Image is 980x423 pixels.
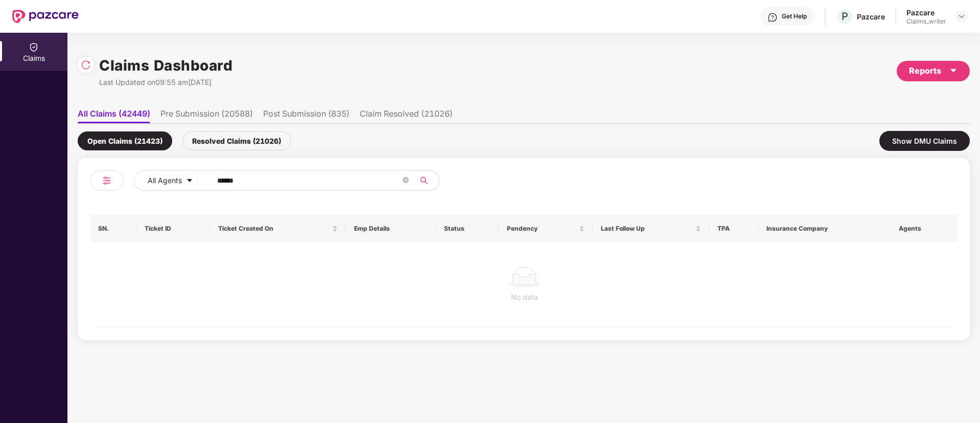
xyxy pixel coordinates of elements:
span: All Agents [148,175,182,186]
th: Insurance Company [758,215,892,242]
span: caret-down [949,66,958,75]
th: Pendency [499,215,593,242]
th: Emp Details [346,215,435,242]
li: Pre Submission (20588) [160,108,253,123]
img: New Pazcare Logo [12,10,79,23]
span: close-circle [403,176,409,186]
div: Pazcare [906,8,946,17]
th: TPA [709,215,758,242]
img: svg+xml;base64,PHN2ZyBpZD0iUmVsb2FkLTMyeDMyIiB4bWxucz0iaHR0cDovL3d3dy53My5vcmcvMjAwMC9zdmciIHdpZH... [81,60,91,70]
li: All Claims (42449) [78,108,150,123]
th: Last Follow Up [593,215,709,242]
div: Get Help [782,12,807,20]
button: All Agentscaret-down [134,170,215,191]
li: Claim Resolved (21026) [360,108,453,123]
div: Claims_writer [906,17,946,26]
span: caret-down [186,177,193,185]
span: P [842,10,848,23]
th: Status [436,215,499,242]
img: svg+xml;base64,PHN2ZyBpZD0iQ2xhaW0iIHhtbG5zPSJodHRwOi8vd3d3LnczLm9yZy8yMDAwL3N2ZyIgd2lkdGg9IjIwIi... [29,42,39,52]
th: Agents [891,215,958,242]
div: Pazcare [857,12,885,21]
div: Open Claims (21423) [78,131,172,150]
h1: Claims Dashboard [99,54,232,77]
div: No data [98,292,950,303]
img: svg+xml;base64,PHN2ZyBpZD0iRHJvcGRvd24tMzJ4MzIiIHhtbG5zPSJodHRwOi8vd3d3LnczLm9yZy8yMDAwL3N2ZyIgd2... [958,12,966,20]
th: Ticket ID [136,215,210,242]
span: close-circle [403,177,409,183]
div: Resolved Claims (21026) [182,131,291,150]
th: SN. [90,215,136,242]
th: Ticket Created On [210,215,346,242]
button: search [414,170,439,191]
div: Last Updated on 09:55 am[DATE] [99,77,232,88]
span: search [414,176,434,185]
div: Reports [909,64,958,77]
img: svg+xml;base64,PHN2ZyBpZD0iSGVscC0zMngzMiIgeG1sbnM9Imh0dHA6Ly93d3cudzMub3JnLzIwMDAvc3ZnIiB3aWR0aD... [767,12,778,23]
img: svg+xml;base64,PHN2ZyB4bWxucz0iaHR0cDovL3d3dy53My5vcmcvMjAwMC9zdmciIHdpZHRoPSIyNCIgaGVpZ2h0PSIyNC... [101,174,113,187]
span: Pendency [507,225,577,233]
div: Show DMU Claims [879,131,970,151]
span: Ticket Created On [218,225,330,233]
span: Last Follow Up [601,225,693,233]
li: Post Submission (835) [263,108,349,123]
